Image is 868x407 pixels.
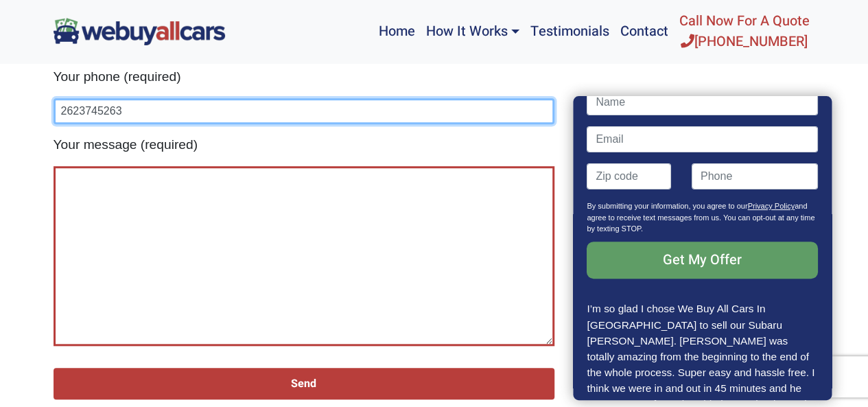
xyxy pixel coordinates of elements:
[615,5,674,58] a: Contact
[420,5,524,58] a: How It Works
[54,368,554,399] input: Send
[748,202,795,210] a: Privacy Policy
[525,5,615,58] a: Testimonials
[587,89,818,115] input: Name
[692,163,818,189] input: Phone
[373,5,420,58] a: Home
[587,242,818,279] input: Get My Offer
[674,5,815,58] a: Call Now For A Quote[PHONE_NUMBER]
[54,67,554,87] p: Your phone (required)
[587,163,672,189] input: Zip code
[587,126,818,152] input: Email
[54,18,225,45] img: We Buy All Cars in NJ logo
[587,200,818,242] p: By submitting your information, you agree to our and agree to receive text messages from us. You ...
[54,135,554,155] p: Your message (required)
